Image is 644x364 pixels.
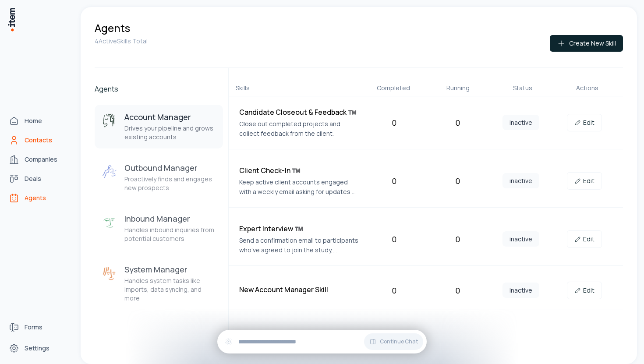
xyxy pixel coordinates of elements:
span: inactive [502,283,539,298]
span: inactive [502,231,539,247]
p: Proactively finds and engages new prospects [124,175,216,192]
span: Home [25,117,42,125]
h4: New Account Manager Skill [239,284,359,295]
a: Home [5,112,72,130]
span: Agents [25,194,46,202]
span: Companies [25,155,57,164]
div: 0 [429,284,486,297]
span: Forms [25,323,42,332]
span: Settings [25,344,50,353]
button: Create New Skill [550,35,623,52]
h4: Candidate Closeout & Feedback ™️ [239,107,359,117]
h2: Agents [95,84,223,94]
div: 0 [429,117,486,129]
a: Forms [5,318,72,336]
span: inactive [502,173,539,188]
div: 0 [366,175,422,187]
a: Edit [567,230,602,248]
div: 0 [429,233,486,245]
p: Drives your pipeline and grows existing accounts [124,124,216,141]
p: Keep active client accounts engaged with a weekly email asking for updates or new needs. [239,177,359,197]
button: Inbound ManagerInbound ManagerHandles inbound inquiries from potential customers [95,206,223,250]
span: Continue Chat [380,338,418,345]
button: Continue Chat [364,333,423,350]
img: System Manager [102,266,117,282]
a: deals [5,170,72,187]
h4: Client Check-In ™️ [239,165,359,176]
p: Close out completed projects and collect feedback from the client. [239,119,359,138]
h1: Agents [95,21,130,35]
div: Status [494,84,551,92]
p: 4 Active Skills Total [95,37,148,46]
a: Companies [5,151,72,168]
h3: System Manager [124,264,216,275]
h4: Expert Interview ™️ [239,223,359,234]
button: Outbound ManagerOutbound ManagerProactively finds and engages new prospects [95,155,223,199]
h3: Account Manager [124,112,216,122]
p: Handles inbound inquiries from potential customers [124,226,216,243]
img: Account Manager [102,113,117,129]
img: Inbound Manager [102,215,117,231]
span: Contacts [25,136,52,145]
a: Edit [567,114,602,131]
div: 0 [366,284,422,297]
a: Agents [5,189,72,207]
div: 0 [366,117,422,129]
button: Account ManagerAccount ManagerDrives your pipeline and grows existing accounts [95,105,223,148]
div: Actions [559,84,616,92]
h3: Outbound Manager [124,163,216,173]
div: Continue Chat [217,330,427,353]
a: Settings [5,339,72,357]
img: Outbound Manager [102,164,117,180]
h3: Inbound Manager [124,213,216,224]
div: 0 [429,175,486,187]
p: Handles system tasks like imports, data syncing, and more [124,276,216,303]
div: Completed [364,84,422,92]
div: Skills [236,84,358,92]
a: Contacts [5,131,72,149]
span: inactive [502,115,539,130]
div: Running [429,84,487,92]
a: Edit [567,282,602,299]
span: Deals [25,174,41,183]
button: System ManagerSystem ManagerHandles system tasks like imports, data syncing, and more [95,257,223,310]
img: Item Brain Logo [7,7,16,32]
a: Edit [567,172,602,190]
div: 0 [366,233,422,245]
p: Send a confirmation email to participants who’ve agreed to join the study, explaining next steps ... [239,236,359,255]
